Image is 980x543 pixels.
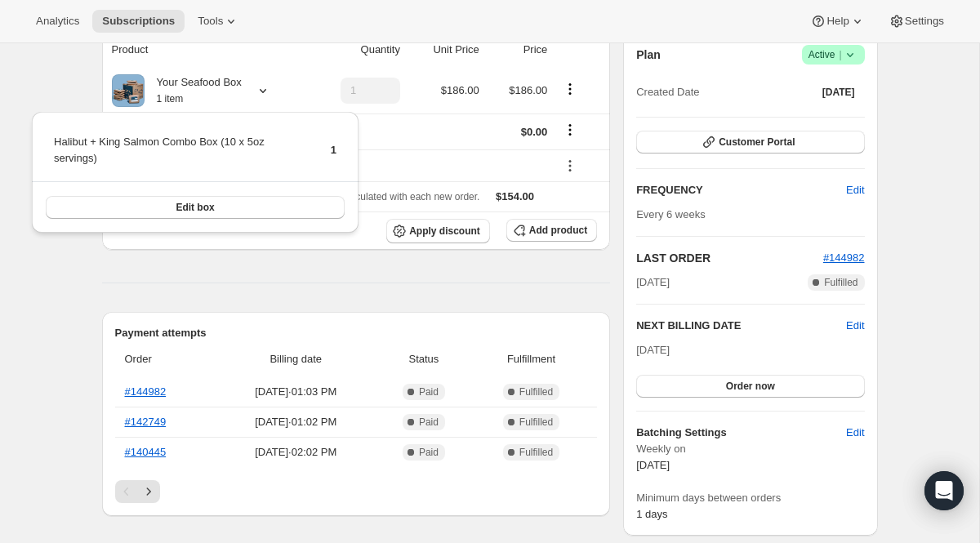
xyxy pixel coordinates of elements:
[115,341,215,377] th: Order
[331,144,336,156] span: 1
[386,219,490,243] button: Apply discount
[188,10,249,33] button: Tools
[719,136,795,149] span: Customer Portal
[636,131,864,154] button: Customer Portal
[102,15,175,28] span: Subscriptions
[92,10,185,33] button: Subscriptions
[529,224,587,237] span: Add product
[102,32,307,68] th: Product
[636,250,823,266] h2: LAST ORDER
[307,32,405,68] th: Quantity
[509,84,547,96] span: $186.00
[441,84,479,96] span: $186.00
[519,385,553,398] span: Fulfilled
[836,177,874,203] button: Edit
[220,351,373,367] span: Billing date
[519,446,553,459] span: Fulfilled
[879,10,954,33] button: Settings
[125,385,167,398] a: #144982
[823,251,865,264] a: #144982
[145,74,242,107] div: Your Seafood Box
[519,416,553,429] span: Fulfilled
[636,274,670,291] span: [DATE]
[115,480,598,503] nav: Pagination
[220,444,373,461] span: [DATE] · 02:02 PM
[26,10,89,33] button: Analytics
[822,86,855,99] span: [DATE]
[826,15,849,28] span: Help
[506,219,597,242] button: Add product
[409,225,480,238] span: Apply discount
[636,318,846,334] h2: NEXT BILLING DATE
[115,325,598,341] h2: Payment attempts
[836,420,874,446] button: Edit
[636,182,846,198] h2: FREQUENCY
[636,425,846,441] h6: Batching Settings
[846,182,864,198] span: Edit
[557,80,583,98] button: Product actions
[496,190,534,203] span: $154.00
[198,15,223,28] span: Tools
[636,441,864,457] span: Weekly on
[419,446,439,459] span: Paid
[636,508,667,520] span: 1 days
[521,126,548,138] span: $0.00
[824,276,857,289] span: Fulfilled
[924,471,964,510] div: Open Intercom Messenger
[636,490,864,506] span: Minimum days between orders
[419,416,439,429] span: Paid
[636,208,706,220] span: Every 6 weeks
[636,375,864,398] button: Order now
[726,380,775,393] span: Order now
[53,133,303,180] td: Halibut + King Salmon Combo Box (10 x 5oz servings)
[813,81,865,104] button: [DATE]
[220,384,373,400] span: [DATE] · 01:03 PM
[636,459,670,471] span: [DATE]
[800,10,875,33] button: Help
[405,32,484,68] th: Unit Price
[419,385,439,398] span: Paid
[846,318,864,334] button: Edit
[557,121,583,139] button: Shipping actions
[636,47,661,63] h2: Plan
[112,74,145,107] img: product img
[382,351,465,367] span: Status
[905,15,944,28] span: Settings
[808,47,858,63] span: Active
[157,93,184,105] small: 1 item
[125,416,167,428] a: #142749
[475,351,587,367] span: Fulfillment
[176,201,214,214] span: Edit box
[484,32,553,68] th: Price
[220,414,373,430] span: [DATE] · 01:02 PM
[137,480,160,503] button: Next
[46,196,345,219] button: Edit box
[636,84,699,100] span: Created Date
[125,446,167,458] a: #140445
[636,344,670,356] span: [DATE]
[839,48,841,61] span: |
[36,15,79,28] span: Analytics
[823,250,865,266] button: #144982
[846,425,864,441] span: Edit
